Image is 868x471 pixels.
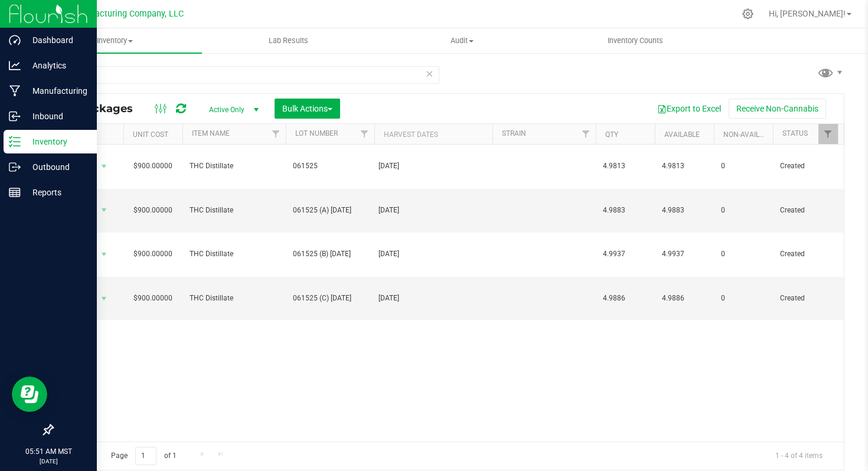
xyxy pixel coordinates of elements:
[190,248,279,260] span: THC Distillate
[135,447,156,465] input: 1
[740,8,755,19] div: Manage settings
[21,160,92,174] p: Outbound
[21,135,92,149] p: Inventory
[378,205,489,216] div: [DATE]
[425,66,433,81] span: Clear
[549,28,723,53] a: Inventory Counts
[21,109,92,123] p: Inbound
[721,248,766,260] span: 0
[662,293,707,304] span: 4.9886
[282,104,332,113] span: Bulk Actions
[190,161,279,172] span: THC Distillate
[662,161,707,172] span: 4.9813
[592,35,679,46] span: Inventory Counts
[9,187,21,198] inline-svg: Reports
[378,248,489,260] div: [DATE]
[576,124,596,144] a: Filter
[5,446,92,457] p: 05:51 AM MST
[721,205,766,216] span: 0
[190,205,279,216] span: THC Distillate
[21,84,92,98] p: Manufacturing
[376,35,549,46] span: Audit
[780,293,831,304] span: Created
[780,205,831,216] span: Created
[729,99,826,119] button: Receive Non-Cannabis
[664,130,700,139] a: Available
[378,293,489,304] div: [DATE]
[9,161,21,173] inline-svg: Outbound
[97,158,112,175] span: select
[101,447,186,465] span: Page of 1
[766,447,832,465] span: 1 - 4 of 4 items
[52,66,439,84] input: Search Package ID, Item Name, SKU, Lot or Part Number...
[190,293,279,304] span: THC Distillate
[355,124,374,144] a: Filter
[9,110,21,122] inline-svg: Inbound
[97,246,112,263] span: select
[5,457,92,466] p: [DATE]
[9,136,21,148] inline-svg: Inventory
[9,34,21,46] inline-svg: Dashboard
[374,124,492,145] th: Harvest Dates
[61,102,145,115] span: All Packages
[21,58,92,73] p: Analytics
[21,185,92,199] p: Reports
[603,293,648,304] span: 4.9886
[123,145,182,189] td: $900.00000
[378,161,489,172] div: [DATE]
[21,33,92,47] p: Dashboard
[605,130,618,139] a: Qty
[818,124,838,144] a: Filter
[275,99,340,119] button: Bulk Actions
[293,293,367,304] span: 061525 (C) [DATE]
[376,28,549,53] a: Audit
[780,248,831,260] span: Created
[603,248,648,260] span: 4.9937
[721,161,766,172] span: 0
[662,205,707,216] span: 4.9883
[721,293,766,304] span: 0
[295,129,338,138] a: Lot Number
[57,9,184,19] span: BB Manufacturing Company, LLC
[253,35,324,46] span: Lab Results
[123,233,182,277] td: $900.00000
[12,377,47,412] iframe: Resource center
[192,129,230,138] a: Item Name
[769,9,846,18] span: Hi, [PERSON_NAME]!
[28,35,202,46] span: Inventory
[133,130,168,139] a: Unit Cost
[662,248,707,260] span: 4.9937
[723,130,776,139] a: Non-Available
[782,129,808,138] a: Status
[603,205,648,216] span: 4.9883
[780,161,831,172] span: Created
[266,124,286,144] a: Filter
[123,189,182,233] td: $900.00000
[603,161,648,172] span: 4.9813
[97,290,112,307] span: select
[202,28,376,53] a: Lab Results
[9,85,21,97] inline-svg: Manufacturing
[123,277,182,320] td: $900.00000
[293,248,367,260] span: 061525 (B) [DATE]
[28,28,202,53] a: Inventory
[293,161,367,172] span: 061525
[650,99,729,119] button: Export to Excel
[502,129,526,138] a: Strain
[293,205,367,216] span: 061525 (A) [DATE]
[97,202,112,218] span: select
[9,60,21,71] inline-svg: Analytics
